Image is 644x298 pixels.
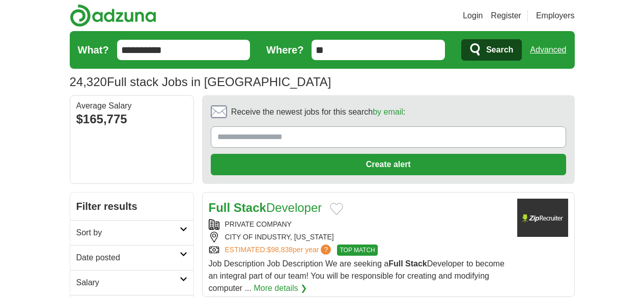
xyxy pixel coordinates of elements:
[70,270,193,295] a: Salary
[76,110,187,128] div: $165,775
[70,75,331,89] h1: Full stack Jobs in [GEOGRAPHIC_DATA]
[78,42,109,58] label: What?
[388,259,403,268] strong: Full
[76,252,180,264] h2: Date posted
[254,282,307,294] a: More details ❯
[70,4,156,27] img: Adzuna logo
[225,245,333,256] a: ESTIMATED:$98,838per year?
[225,220,292,228] a: PRIVATE COMPANY
[76,102,187,110] div: Average Salary
[330,203,343,215] button: Add to favorite jobs
[76,227,180,239] h2: Sort by
[530,40,566,60] a: Advanced
[373,107,403,116] a: by email
[486,40,513,60] span: Search
[70,193,193,220] h2: Filter results
[231,106,405,118] span: Receive the newest jobs for this search :
[70,73,107,91] span: 24,320
[209,232,509,242] div: CITY OF INDUSTRY, [US_STATE]
[491,10,521,22] a: Register
[321,245,331,255] span: ?
[70,220,193,245] a: Sort by
[209,201,322,214] a: Full StackDeveloper
[209,259,505,292] span: Job Description Job Description We are seeking a Developer to become an integral part of our team...
[209,201,231,214] strong: Full
[70,245,193,270] a: Date posted
[76,277,180,289] h2: Salary
[267,246,293,254] span: $98,838
[461,39,522,61] button: Search
[536,10,575,22] a: Employers
[405,259,427,268] strong: Stack
[337,245,377,256] span: TOP MATCH
[463,10,483,22] a: Login
[234,201,266,214] strong: Stack
[211,154,566,175] button: Create alert
[517,199,568,237] img: Boston Private Bank & Trust Company logo
[266,42,303,58] label: Where?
